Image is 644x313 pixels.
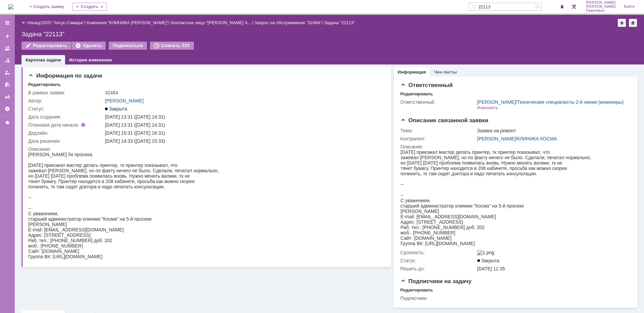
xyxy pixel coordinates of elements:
span: Подписчики на задачу [400,278,472,284]
span: Ответственный [400,82,453,88]
span: [DATE] 11:35 [477,266,505,271]
a: Перейти в интерфейс администратора [570,3,578,11]
div: Редактировать [400,91,433,97]
div: Срочность: [400,250,476,255]
span: Равилевна [586,9,616,13]
div: / [477,136,627,141]
a: 32484 [105,90,118,95]
img: 1.png [477,250,494,255]
div: В рамках заявки: [28,90,104,95]
a: Заявки на командах [2,43,13,54]
div: Решить до: [400,266,476,271]
div: / [41,20,87,25]
div: Контрагент: [400,136,476,141]
div: / [477,99,624,105]
a: Чек-листы [434,70,457,75]
div: Дедлайн: [28,130,104,136]
span: Информация по задаче [28,73,102,79]
a: [PERSON_NAME] [477,136,516,141]
div: / [87,20,171,25]
a: Компания "КЛИНИКА [PERSON_NAME]" [87,20,168,25]
a: КЛИНИКА КОСМА [517,136,557,141]
div: [DATE] 13:31 ([DATE] 14:31) [105,114,381,120]
a: Настройки [2,103,13,114]
span: [PERSON_NAME] [586,1,616,5]
a: [PERSON_NAME] [105,98,144,103]
a: Мои согласования [2,79,13,90]
div: Дата создания: [28,114,104,120]
div: Создать [72,3,107,11]
div: Заявка на ремонт [477,128,627,133]
div: Автор: [28,98,104,103]
a: Запрос на обслуживание "32484" [254,20,322,25]
span: Расширенный поиск [535,3,541,9]
div: Изменить [477,105,498,110]
div: | [40,20,41,25]
div: Редактировать [28,82,61,87]
div: Редактировать [400,287,433,293]
div: Статус: [400,258,476,263]
div: Статус: [28,106,104,111]
div: [DATE] 14:33 ([DATE] 15:33) [105,138,381,144]
div: Плановая дата начала: [28,122,96,128]
span: Закрыта [105,106,127,111]
a: Информация [398,70,426,75]
img: logo [8,4,13,9]
div: Описание: [400,144,629,149]
a: Заявки в моей ответственности [2,55,13,66]
a: Технические специалисты 2-й линии (инженеры) [517,99,624,105]
a: Перейти на домашнюю страницу [8,4,13,9]
a: Отчеты [2,91,13,102]
div: Задача "22113" [21,31,637,38]
div: Добавить в избранное [618,19,626,27]
div: [DATE] 13:31 ([DATE] 14:31) [105,122,381,128]
span: Закрыта [477,258,499,263]
div: / [171,20,254,25]
a: [PERSON_NAME] [477,99,516,105]
div: Задача "22113" [324,20,355,25]
div: / [254,20,324,25]
div: Описание: [28,146,382,152]
a: Карточка задачи [25,57,61,62]
div: Сделать домашней страницей [629,19,637,27]
a: История изменения [69,57,112,62]
span: Описание связанной заявки [400,117,488,124]
a: Создать заявку [2,31,13,42]
div: Тема: [400,128,476,133]
div: Подписчики: [400,296,476,301]
div: Дата решения: [28,138,104,144]
a: ООО "Аксус-Самара" [41,20,85,25]
span: [PERSON_NAME] [586,5,616,9]
a: Контактное лицо "[PERSON_NAME] А… [171,20,252,25]
div: [DATE] 15:31 ([DATE] 16:31) [105,130,381,136]
a: Назад [28,20,40,25]
div: Ответственный: [400,99,476,105]
a: Мои заявки [2,67,13,78]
